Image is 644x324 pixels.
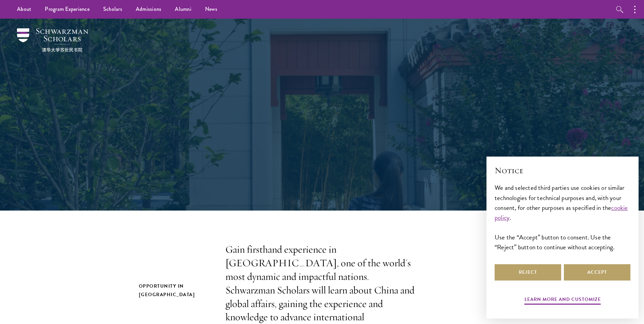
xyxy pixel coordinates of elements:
h2: Notice [495,165,630,176]
button: Learn more and customize [525,295,601,306]
h2: Opportunity in [GEOGRAPHIC_DATA] [139,282,212,299]
img: Schwarzman Scholars [17,28,88,52]
button: Accept [564,264,630,281]
div: We and selected third parties use cookies or similar technologies for technical purposes and, wit... [495,183,630,252]
a: cookie policy [495,203,628,222]
button: Reject [495,264,561,281]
